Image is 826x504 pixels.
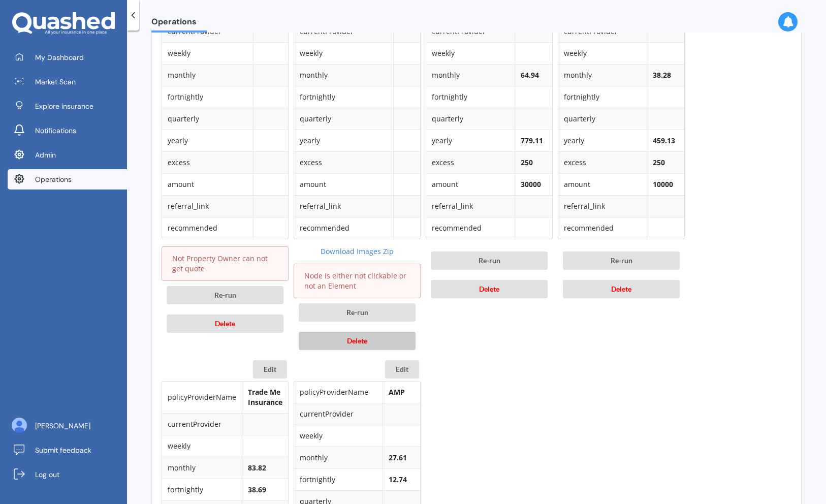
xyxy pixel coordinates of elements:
span: Delete [479,285,499,293]
td: quarterly [426,108,515,130]
td: fortnightly [558,86,647,108]
td: yearly [294,130,393,151]
td: fortnightly [294,468,383,490]
td: referral_link [426,195,515,217]
a: Admin [8,145,127,165]
td: yearly [162,130,253,151]
b: 38.69 [248,485,266,494]
td: yearly [426,130,515,151]
img: ALV-UjU6YHOUIM1AGx_4vxbOkaOq-1eqc8a3URkVIJkc_iWYmQ98kTe7fc9QMVOBV43MoXmOPfWPN7JjnmUwLuIGKVePaQgPQ... [12,418,27,433]
td: excess [162,151,253,173]
a: Download Images Zip [294,246,421,257]
td: fortnightly [162,86,253,108]
span: My Dashboard [35,52,84,62]
b: 250 [653,157,665,167]
b: 10000 [653,179,673,189]
b: 30000 [521,179,541,189]
td: excess [294,151,393,173]
td: currentProvider [162,413,242,435]
td: weekly [162,42,253,64]
a: Notifications [8,120,127,141]
td: recommended [426,217,515,239]
button: Re-run [167,286,283,304]
button: Re-run [299,303,416,322]
span: Log out [35,469,59,480]
span: Operations [35,174,72,184]
span: Submit feedback [35,445,91,455]
td: recommended [294,217,393,239]
td: amount [294,173,393,195]
button: Re-run [563,251,680,270]
span: Delete [347,336,367,345]
td: referral_link [294,195,393,217]
a: Submit feedback [8,440,127,460]
td: weekly [294,42,393,64]
td: policyProviderName [294,382,383,403]
b: 779.11 [521,136,543,145]
td: referral_link [162,195,253,217]
td: recommended [162,217,253,239]
button: Edit [385,360,419,379]
td: amount [426,173,515,195]
button: Delete [167,314,283,333]
b: 459.13 [653,136,675,145]
span: Operations [151,17,207,30]
p: Node is either not clickable or not an Element [304,271,410,291]
a: Market Scan [8,72,127,92]
td: excess [558,151,647,173]
a: Explore insurance [8,96,127,116]
b: Trade Me Insurance [248,387,282,407]
td: monthly [294,64,393,86]
button: Delete [299,332,416,350]
td: fortnightly [294,86,393,108]
td: fortnightly [162,479,242,500]
a: [PERSON_NAME] [8,416,127,436]
td: monthly [426,64,515,86]
td: monthly [294,447,383,468]
a: Log out [8,464,127,485]
span: [PERSON_NAME] [35,421,90,431]
span: Admin [35,150,56,160]
b: 64.94 [521,70,539,80]
td: amount [558,173,647,195]
td: quarterly [558,108,647,130]
td: currentProvider [294,403,383,425]
b: AMP [389,387,405,397]
td: monthly [162,64,253,86]
button: Re-run [431,251,548,270]
b: 12.74 [389,475,407,484]
td: monthly [162,457,242,479]
b: 38.28 [653,70,671,80]
td: policyProviderName [162,382,242,413]
button: Delete [563,280,680,298]
td: amount [162,173,253,195]
b: 250 [521,157,533,167]
button: Edit [253,360,287,379]
button: Delete [431,280,548,298]
p: Not Property Owner can not get quote [172,254,278,274]
td: weekly [162,435,242,457]
a: Operations [8,169,127,190]
td: excess [426,151,515,173]
td: yearly [558,130,647,151]
td: referral_link [558,195,647,217]
td: weekly [426,42,515,64]
td: quarterly [162,108,253,130]
b: 27.61 [389,453,407,462]
span: Market Scan [35,77,76,87]
td: weekly [294,425,383,447]
b: 83.82 [248,463,266,472]
td: fortnightly [426,86,515,108]
span: Notifications [35,125,76,136]
span: Delete [215,319,235,328]
td: quarterly [294,108,393,130]
td: weekly [558,42,647,64]
td: recommended [558,217,647,239]
td: monthly [558,64,647,86]
span: Delete [611,285,631,293]
a: My Dashboard [8,47,127,68]
span: Explore insurance [35,101,93,111]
